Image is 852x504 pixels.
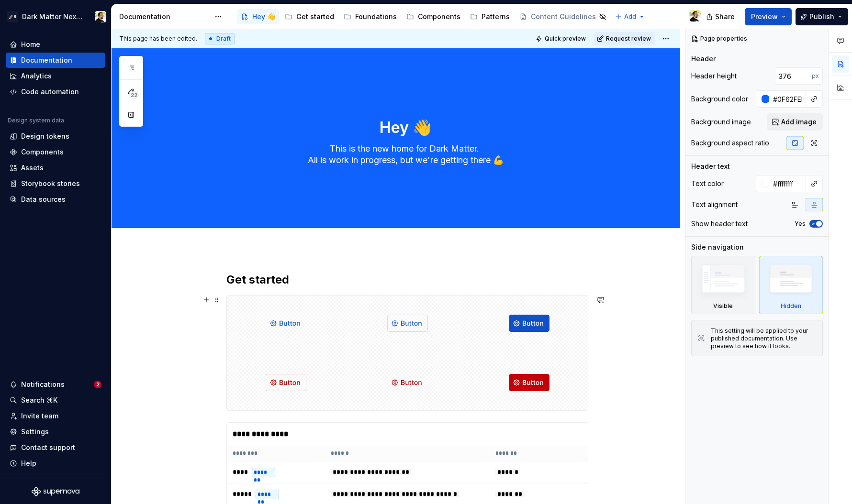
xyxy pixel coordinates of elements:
button: Add [612,10,648,23]
svg: Supernova Logo [32,487,79,496]
span: Publish [809,12,834,22]
div: Home [21,40,40,49]
div: Documentation [119,12,210,22]
a: Content Guidelines [516,9,610,24]
span: 22 [129,91,139,99]
div: Hidden [781,302,801,310]
div: Patterns [482,12,510,22]
a: Data sources [6,192,105,207]
div: Data sources [21,195,66,204]
a: Foundations [340,9,401,24]
button: 🚀SDark Matter Next GenHonza Toman [2,6,109,27]
div: Content Guidelines [531,12,596,22]
input: Auto [769,175,806,192]
span: Request review [606,35,651,43]
div: Draft [205,33,235,44]
a: Settings [6,424,105,439]
button: Contact support [6,440,105,455]
div: Visible [713,302,733,310]
img: Honza Toman [689,10,701,22]
div: Documentation [21,55,72,65]
input: Auto [769,90,806,108]
div: Visible [691,256,755,314]
div: Background color [691,94,748,104]
div: Search ⌘K [21,395,57,405]
div: Code automation [21,87,79,97]
div: Background aspect ratio [691,138,769,148]
a: Hey 👋 [237,9,279,24]
div: Header [691,54,716,64]
div: Background image [691,117,751,127]
div: Dark Matter Next Gen [22,12,83,22]
button: Share [701,8,741,25]
a: Home [6,37,105,52]
p: px [812,72,819,80]
a: Assets [6,160,105,175]
div: This setting will be applied to your published documentation. Use preview to see how it looks. [711,327,817,350]
span: Add image [781,117,817,127]
h2: Get started [226,272,588,287]
div: Header height [691,71,737,81]
button: Publish [796,8,848,25]
a: Patterns [466,9,514,24]
span: Share [715,12,735,22]
button: Request review [594,32,655,45]
div: Page tree [237,7,610,26]
label: Yes [795,220,806,228]
a: Components [6,144,105,160]
div: Notifications [21,380,65,389]
div: Settings [21,427,49,437]
a: Invite team [6,408,105,424]
a: Analytics [6,68,105,84]
span: This page has been edited. [119,35,197,43]
div: Header text [691,162,730,171]
div: Get started [296,12,334,22]
div: Contact support [21,443,75,452]
div: Text alignment [691,200,738,209]
textarea: Hey 👋 [224,116,586,139]
button: Help [6,456,105,471]
button: Quick preview [533,32,590,45]
div: Components [21,147,64,157]
a: Storybook stories [6,176,105,191]
button: Add image [767,113,823,131]
div: Hey 👋 [252,12,275,22]
div: Foundations [355,12,397,22]
div: 🚀S [7,11,18,22]
input: Auto [775,67,812,85]
div: Design tokens [21,131,69,141]
span: Add [624,13,636,21]
button: Notifications2 [6,377,105,392]
img: Honza Toman [95,11,106,22]
span: Quick preview [545,35,586,43]
span: 2 [94,381,101,388]
div: Text color [691,179,724,188]
a: Components [403,9,464,24]
div: Invite team [21,411,58,421]
div: Design system data [8,117,64,124]
div: Help [21,459,36,468]
a: Documentation [6,53,105,68]
div: Analytics [21,71,52,81]
button: Preview [745,8,792,25]
div: Hidden [759,256,823,314]
div: Show header text [691,219,748,229]
div: Storybook stories [21,179,80,188]
span: Preview [751,12,778,22]
div: Components [418,12,460,22]
a: Code automation [6,84,105,99]
a: Design tokens [6,129,105,144]
div: Assets [21,163,44,173]
a: Get started [281,9,338,24]
textarea: This is the new home for Dark Matter. All is work in progress, but we're getting there 💪 [224,141,586,168]
div: Side navigation [691,242,744,252]
button: Search ⌘K [6,393,105,408]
